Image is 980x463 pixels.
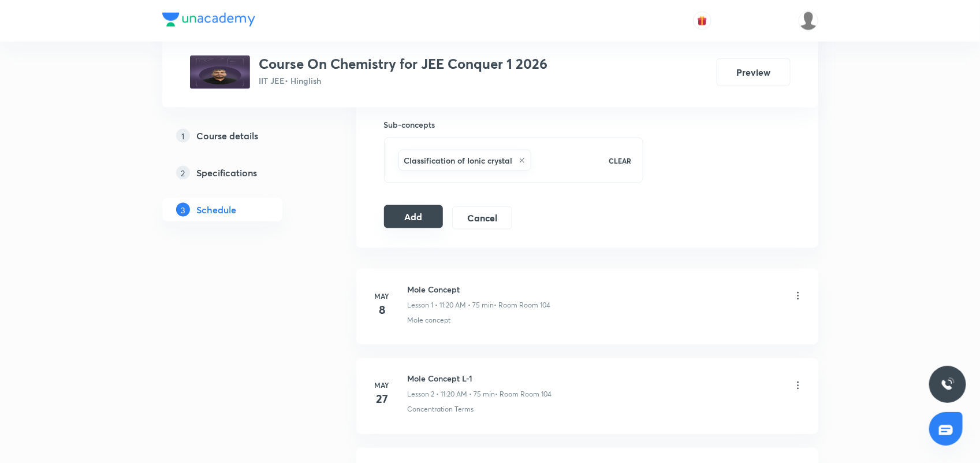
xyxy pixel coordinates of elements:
[162,13,255,29] a: Company Logo
[404,154,513,166] h6: Classification of Ionic crystal
[494,300,551,310] p: • Room Room 104
[693,12,711,30] button: avatar
[371,291,394,301] h6: May
[162,13,255,27] img: Company Logo
[259,75,548,87] p: IIT JEE • Hinglish
[408,300,494,310] p: Lesson 1 • 11:20 AM • 75 min
[371,301,394,318] h4: 8
[197,166,258,180] h5: Specifications
[941,377,955,391] img: ttu
[495,390,552,400] p: • Room Room 104
[609,155,631,166] p: CLEAR
[408,405,474,415] p: Concentration Terms
[176,203,190,217] p: 3
[259,55,548,72] h3: Course On Chemistry for JEE Conquer 1 2026
[197,129,259,143] h5: Course details
[697,16,707,26] img: avatar
[371,380,394,391] h6: May
[197,203,237,217] h5: Schedule
[408,373,552,385] h6: Mole Concept L-1
[408,283,551,295] h6: Mole Concept
[162,124,319,147] a: 1Course details
[717,58,791,86] button: Preview
[162,161,319,184] a: 2Specifications
[176,166,190,180] p: 2
[190,55,250,89] img: efe288a59410458cac6122c60a172225.jpg
[176,129,190,143] p: 1
[799,11,818,31] img: Bhuwan Singh
[408,315,451,325] p: Mole concept
[452,206,512,229] button: Cancel
[371,391,394,408] h4: 27
[408,390,495,400] p: Lesson 2 • 11:20 AM • 75 min
[384,205,444,228] button: Add
[384,118,644,131] h6: Sub-concepts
